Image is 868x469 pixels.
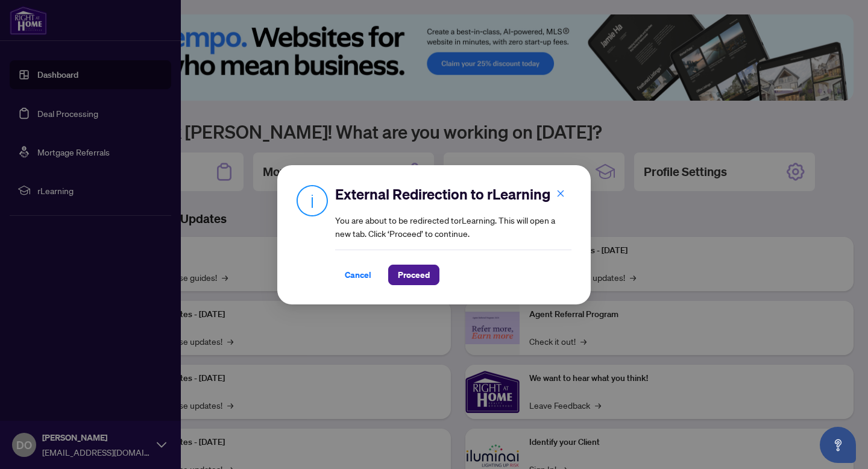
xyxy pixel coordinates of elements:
img: Info Icon [297,184,328,216]
span: Proceed [398,265,430,285]
button: Cancel [335,265,381,285]
button: Proceed [388,265,439,285]
span: Cancel [345,265,371,285]
span: close [556,189,565,197]
div: You are about to be redirected to rLearning . This will open a new tab. Click ‘Proceed’ to continue. [335,184,571,285]
button: Open asap [820,427,856,463]
h2: External Redirection to rLearning [335,184,571,204]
